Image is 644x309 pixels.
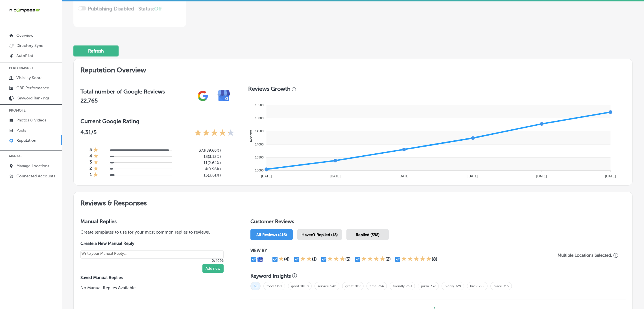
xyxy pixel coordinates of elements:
[267,284,274,288] a: food
[356,232,379,237] span: Replied (398)
[470,284,477,288] a: back
[430,284,436,288] a: 737
[255,156,264,159] tspan: 13500
[80,275,232,280] label: Saved Manual Replies
[80,250,224,259] textarea: Create your Quick Reply
[284,256,290,262] div: (4)
[93,166,99,172] div: 1 Star
[194,129,235,138] div: 4.31 Stars
[177,167,221,171] h5: 4 ( 0.96% )
[93,147,98,153] div: 1 Star
[378,284,384,288] a: 764
[445,284,454,288] a: highly
[249,130,252,142] text: Reviews
[90,172,92,178] h4: 1
[16,33,33,38] p: Overview
[605,174,616,178] tspan: [DATE]
[536,174,547,178] tspan: [DATE]
[192,85,213,106] img: gPZS+5FD6qPJAAAAABJRU5ErkJggg==
[255,103,264,107] tspan: 15500
[558,253,612,258] p: Multiple Locations Selected.
[345,256,351,262] div: (3)
[503,284,509,288] a: 715
[327,256,345,263] div: 3 Stars
[74,192,632,212] h2: Reviews & Responses
[16,174,55,179] p: Connected Accounts
[300,284,309,288] a: 1008
[9,8,40,13] img: 660ab0bf-5cc7-4cb8-ba1c-48b5ae0f18e60NCTV_CLogo_TV_Black_-500x88.png
[355,284,361,288] a: 919
[16,75,43,80] p: Visibility Score
[16,86,49,90] p: GBP Performance
[455,284,461,288] a: 729
[345,284,353,288] a: great
[93,160,99,166] div: 1 Star
[80,259,224,263] p: 0/4096
[370,284,377,288] a: time
[256,232,287,237] span: All Reviews (416)
[89,147,92,153] h4: 5
[93,172,98,178] div: 1 Star
[248,85,291,92] h3: Reviews Growth
[291,284,299,288] a: good
[80,118,235,125] h3: Current Google Rating
[250,273,291,279] h3: Keyword Insights
[278,256,284,263] div: 1 Star
[80,88,165,95] h3: Total number of Google Reviews
[406,284,412,288] a: 750
[494,284,502,288] a: place
[255,169,264,172] tspan: 13000
[16,96,49,101] p: Keyword Rankings
[393,284,405,288] a: friendly
[330,174,340,178] tspan: [DATE]
[177,154,221,159] h5: 13 ( 3.13% )
[80,129,97,138] p: 4.31 /5
[255,143,264,146] tspan: 14000
[261,174,272,178] tspan: [DATE]
[250,282,261,290] span: All
[213,85,235,106] img: e7ababfa220611ac49bdb491a11684a6.png
[16,128,26,133] p: Posts
[202,264,224,273] button: Add new
[80,97,165,104] h2: 22,765
[177,173,221,178] h5: 15 ( 3.61% )
[255,129,264,133] tspan: 14500
[300,256,312,263] div: 2 Stars
[275,284,282,288] a: 1191
[80,241,224,246] label: Create a New Manual Reply
[250,218,626,227] h1: Customer Reviews
[16,164,49,168] p: Manage Locations
[89,153,92,160] h4: 4
[399,174,409,178] tspan: [DATE]
[73,45,119,56] button: Refresh
[401,256,432,263] div: 5 Stars
[16,138,36,143] p: Reputation
[80,218,232,225] h3: Manual Replies
[385,256,391,262] div: (2)
[432,256,437,262] div: (8)
[89,160,92,166] h4: 3
[255,116,264,120] tspan: 15000
[80,229,232,235] p: Create templates to use for your most common replies to reviews.
[302,232,338,237] span: Haven't Replied (18)
[177,160,221,165] h5: 11 ( 2.64% )
[250,248,551,253] p: VIEW BY
[421,284,429,288] a: pizza
[479,284,484,288] a: 722
[318,284,329,288] a: service
[89,166,92,172] h4: 2
[74,59,632,79] h2: Reputation Overview
[80,285,232,291] p: No Manual Replies Available
[16,53,33,58] p: AutoPilot
[312,256,317,262] div: (1)
[330,284,336,288] a: 946
[93,153,99,160] div: 1 Star
[468,174,478,178] tspan: [DATE]
[16,118,46,123] p: Photos & Videos
[16,43,43,48] p: Directory Sync
[361,256,385,263] div: 4 Stars
[177,148,221,153] h5: 373 ( 89.66% )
